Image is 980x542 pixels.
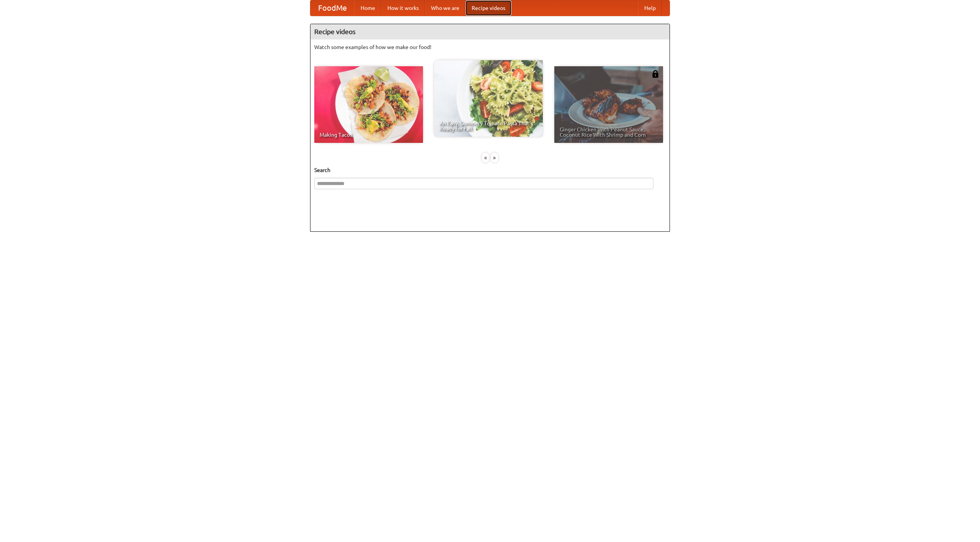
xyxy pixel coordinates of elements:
div: « [482,153,489,162]
p: Watch some examples of how we make our food! [314,43,666,51]
a: An Easy, Summery Tomato Pasta That's Ready for Fall [434,60,543,137]
h5: Search [314,166,666,174]
a: Help [638,0,662,16]
h4: Recipe videos [310,24,670,39]
a: FoodMe [310,0,354,16]
div: » [491,153,498,162]
a: Making Tacos [314,66,423,143]
span: An Easy, Summery Tomato Pasta That's Ready for Fall [439,121,537,131]
a: Who we are [425,0,465,16]
img: 483408.png [652,70,659,78]
a: How it works [381,0,425,16]
a: Recipe videos [465,0,511,16]
span: Making Tacos [320,132,418,138]
a: Home [354,0,381,16]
